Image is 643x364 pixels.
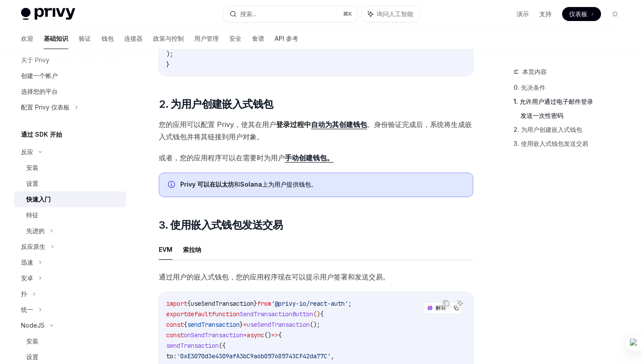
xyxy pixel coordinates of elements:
span: { [184,321,187,329]
font: 和 [234,180,240,188]
font: 演示 [517,10,529,18]
font: 迅速 [21,258,33,266]
span: function [212,310,240,318]
span: const [166,331,184,339]
a: 安装 [14,160,126,176]
font: 扑 [21,290,27,297]
a: 钱包 [101,28,114,49]
span: ); [166,50,173,58]
span: onSendTransaction [184,331,243,339]
a: 验证 [79,28,91,49]
span: } [240,321,243,329]
a: 基础知识 [44,28,68,49]
font: 反应原生 [21,243,45,250]
a: 设置 [14,176,126,191]
span: , [331,352,334,360]
img: 灯光标志 [21,8,75,20]
font: 政策与控制 [153,35,184,42]
font: 1. 允许用户通过电子邮件登录 [514,98,593,105]
button: 询问人工智能 [362,6,419,22]
span: useSendTransaction [247,321,310,329]
button: 索拉纳 [183,239,201,260]
span: sendTransaction [187,321,240,329]
font: 选择您的平台 [21,88,58,95]
button: 复制代码块中的内容 [440,297,452,309]
font: 2. 为用户创建嵌入式钱包 [514,126,582,133]
font: 设置 [26,180,38,187]
font: K [348,11,352,17]
span: } [166,60,170,68]
span: = [243,321,247,329]
span: () [313,310,320,318]
font: 在需要时为用户 [236,153,285,162]
a: 0. 先决条件 [514,81,629,95]
span: => [271,331,278,339]
a: 手动创建钱包。 [285,153,334,163]
a: 安装 [14,333,126,349]
font: 验证 [79,35,91,42]
a: 连接器 [124,28,143,49]
font: 欢迎 [21,35,33,42]
font: 手动 [285,153,299,162]
a: 支持 [539,10,552,18]
font: 钱包 [101,35,114,42]
font: Solana [240,180,262,188]
font: 搜索... [240,10,256,18]
font: 安装 [26,337,38,345]
a: 自动为其创建钱包 [311,120,367,129]
a: 发送一次性密码 [521,109,629,123]
font: 发送一次性密码 [521,112,563,119]
font: 用户管理 [194,35,219,42]
font: 创建钱包。 [299,153,334,162]
font: 安装 [26,164,38,171]
span: SendTransactionButton [240,310,313,318]
a: 政策与控制 [153,28,184,49]
font: 创建一个帐户 [21,72,58,79]
font: 食谱 [252,35,264,42]
span: async [247,331,264,339]
font: 特征 [26,211,38,219]
font: API 参考 [275,35,298,42]
font: 上为用户提供钱包 [262,180,311,188]
font: 2. 为用户创建嵌入式钱包 [159,98,273,110]
button: 搜索...⌘K [224,6,357,22]
font: 3. 使用嵌入式钱包发送交易 [159,219,283,231]
font: 快速入门 [26,195,51,203]
font: 通过 SDK 开始 [21,131,62,138]
a: 3. 使用嵌入式钱包发送交易 [514,137,629,151]
font: 设置 [26,353,38,360]
font: NodeJS [21,322,45,329]
span: { [278,331,282,339]
span: import [166,300,187,307]
svg: 信息 [168,181,177,190]
span: ({ [219,342,226,350]
span: { [187,300,191,307]
span: } [254,300,257,307]
font: 基础知识 [44,35,68,42]
a: API 参考 [275,28,298,49]
font: 为其创建钱包 [325,120,367,129]
span: '@privy-io/react-auth' [271,300,348,307]
span: = [243,331,247,339]
font: 询问人工智能 [377,10,413,18]
font: 在用户 [255,120,276,129]
font: 统一 [21,306,33,313]
a: 安全 [229,28,241,49]
font: 安全 [229,35,241,42]
span: default [187,310,212,318]
a: 欢迎 [21,28,33,49]
a: 1. 允许用户通过电子邮件登录 [514,95,629,109]
font: 安卓 [21,274,33,282]
button: 询问人工智能 [454,297,466,309]
span: export [166,310,187,318]
a: 创建一个帐户 [14,68,126,84]
font: 仪表板 [569,10,587,18]
button: EVM [159,239,172,260]
font: 配置 Privy 仪表板 [21,103,70,111]
span: '0xE3070d3e4309afA3bC9a6b057685743CF42da77C' [177,352,331,360]
a: 快速入门 [14,191,126,207]
font: 0. 先决条件 [514,84,545,91]
a: 选择您的平台 [14,84,126,99]
span: ; [348,300,352,307]
font: 连接器 [124,35,143,42]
